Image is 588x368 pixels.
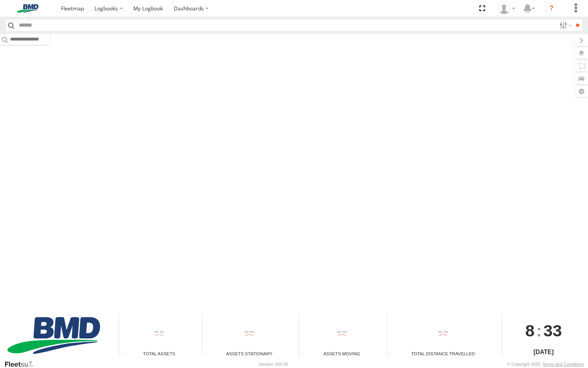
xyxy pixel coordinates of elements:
[259,362,288,366] div: Version: 305.03
[387,351,399,357] div: Total distance travelled by all assets within specified date range and applied filters
[299,350,384,357] div: Assets Moving
[119,350,199,357] div: Total Assets
[556,20,573,31] label: Search Filter Options
[4,317,104,353] img: BMD
[543,314,562,347] span: 33
[507,362,584,366] div: © Copyright 2025 -
[502,314,585,347] div: :
[299,351,311,357] div: Total number of assets current in transit.
[387,350,499,357] div: Total Distance Travelled
[202,351,214,357] div: Total number of assets current stationary.
[496,3,518,14] div: Tahla Moses
[8,4,48,13] img: bmd-logo.svg
[543,362,584,366] a: Terms and Conditions
[525,314,534,347] span: 8
[119,351,131,357] div: Total number of Enabled Assets
[4,360,40,368] a: Visit our Website
[575,86,588,97] label: Map Settings
[202,350,296,357] div: Assets Stationary
[545,2,558,15] i: ?
[502,348,585,357] div: [DATE]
